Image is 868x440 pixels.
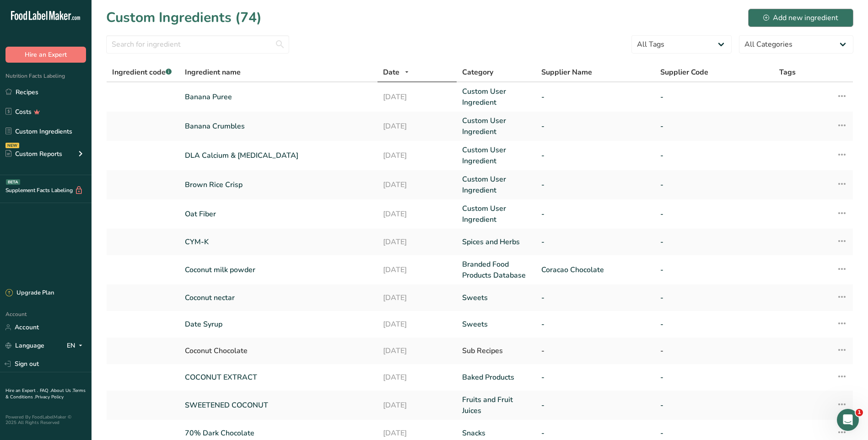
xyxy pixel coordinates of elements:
a: [DATE] [383,91,451,102]
a: [DATE] [383,400,451,411]
a: Spices and Herbs [462,236,530,247]
a: Custom User Ingredient [462,203,530,225]
span: Ingredient code [112,67,172,77]
div: Add new ingredient [763,12,838,23]
a: - [660,209,768,220]
a: Privacy Policy [35,394,64,400]
h1: Custom Ingredients (74) [106,7,262,28]
a: [DATE] [383,428,451,439]
a: - [660,319,768,330]
a: Sweets [462,319,530,330]
a: About Us . [51,387,73,394]
input: Search for ingredient [106,35,289,54]
div: NEW [5,143,19,148]
a: Hire an Expert . [5,387,38,394]
a: - [541,236,649,247]
a: - [541,179,649,190]
a: Custom User Ingredient [462,115,530,137]
button: Hire an Expert [5,47,86,63]
a: [DATE] [383,372,451,383]
a: Terms & Conditions . [5,387,86,400]
div: Powered By FoodLabelMaker © 2025 All Rights Reserved [5,414,86,425]
a: Language [5,338,44,354]
div: - [660,345,768,356]
a: Custom User Ingredient [462,86,530,108]
div: - [541,345,649,356]
a: CYM-K [185,236,372,247]
a: DLA Calcium & [MEDICAL_DATA] [185,150,372,161]
a: - [660,428,768,439]
div: [DATE] [383,345,451,356]
a: - [660,121,768,132]
div: Upgrade Plan [5,289,54,298]
a: Sweets [462,292,530,303]
a: - [660,264,768,275]
a: Brown Rice Crisp [185,179,372,190]
a: Banana Puree [185,91,372,102]
a: [DATE] [383,236,451,247]
a: Branded Food Products Database [462,259,530,281]
a: Coconut nectar [185,292,372,303]
a: Oat Fiber [185,209,372,220]
a: FAQ . [40,387,51,394]
a: [DATE] [383,179,451,190]
a: Snacks [462,428,530,439]
a: [DATE] [383,121,451,132]
a: [DATE] [383,264,451,275]
a: - [541,91,649,102]
a: Coracao Chocolate [541,264,649,275]
div: Custom Reports [5,149,62,159]
div: EN [67,340,86,351]
a: COCONUT EXTRACT [185,372,372,383]
span: 1 [856,409,863,416]
a: Baked Products [462,372,530,383]
a: - [541,209,649,220]
button: Add new ingredient [748,9,853,27]
a: - [660,400,768,411]
div: Sub Recipes [462,345,530,356]
iframe: Intercom live chat [837,409,859,431]
a: - [541,292,649,303]
a: 70% Dark Chocolate [185,428,372,439]
a: - [541,150,649,161]
a: Fruits and Fruit Juices [462,394,530,416]
a: [DATE] [383,150,451,161]
a: Date Syrup [185,319,372,330]
a: - [541,319,649,330]
a: - [541,428,649,439]
a: [DATE] [383,319,451,330]
a: - [660,372,768,383]
a: - [541,372,649,383]
a: - [660,91,768,102]
a: - [660,179,768,190]
span: Tags [779,67,796,78]
span: Category [462,67,493,78]
span: Ingredient name [185,67,241,78]
a: [DATE] [383,292,451,303]
a: - [660,150,768,161]
span: Supplier Code [660,67,708,78]
span: Date [383,67,399,78]
div: Coconut Chocolate [185,345,372,356]
a: - [541,400,649,411]
a: SWEETENED COCONUT [185,400,372,411]
a: Banana Crumbles [185,121,372,132]
div: BETA [6,179,20,185]
a: Custom User Ingredient [462,174,530,196]
a: - [660,236,768,247]
a: Custom User Ingredient [462,145,530,166]
a: - [660,292,768,303]
span: Supplier Name [541,67,592,78]
a: Coconut milk powder [185,264,372,275]
a: [DATE] [383,209,451,220]
a: - [541,121,649,132]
